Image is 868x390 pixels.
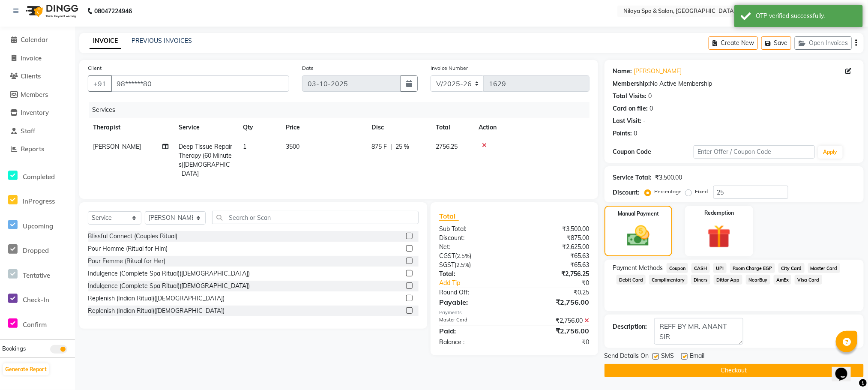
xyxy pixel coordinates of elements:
[691,263,710,273] span: CASH
[761,36,791,50] button: Save
[132,37,192,45] a: PREVIOUS INVOICES
[514,316,596,325] div: ₹2,756.00
[2,90,73,100] a: Members
[605,364,864,377] button: Checkout
[174,118,238,137] th: Service
[21,108,49,117] span: Inventory
[433,316,514,325] div: Master Card
[808,263,841,273] span: Master Card
[93,143,141,150] span: [PERSON_NAME]
[700,222,738,251] img: _gift.svg
[21,90,48,99] span: Members
[2,345,26,352] span: Bookings
[704,209,734,217] label: Redemption
[617,275,646,285] span: Debit Card
[366,118,431,137] th: Disc
[832,356,859,381] iframe: chat widget
[774,275,792,285] span: AmEx
[613,79,855,88] div: No Active Membership
[709,36,758,50] button: Create New
[2,108,73,118] a: Inventory
[88,257,165,266] div: Pour Femme (Ritual for Her)
[650,104,653,113] div: 0
[690,351,705,362] span: Email
[433,297,514,307] div: Payable:
[433,338,514,347] div: Balance :
[88,294,224,303] div: Replenish (Indian Ritual)([DEMOGRAPHIC_DATA])
[649,92,652,101] div: 0
[473,118,590,137] th: Action
[88,64,102,72] label: Client
[618,210,659,218] label: Manual Payment
[456,261,469,268] span: 2.5%
[3,363,49,375] button: Generate Report
[302,64,314,72] label: Date
[613,322,647,331] div: Description:
[439,252,455,260] span: CGST
[88,306,224,315] div: Replenish (Indian Ritual)([DEMOGRAPHIC_DATA])
[436,143,458,150] span: 2756.25
[613,129,632,138] div: Points:
[818,146,843,159] button: Apply
[89,102,596,118] div: Services
[514,270,596,279] div: ₹2,756.25
[433,279,528,288] a: Add Tip
[281,118,366,137] th: Price
[613,173,652,182] div: Service Total:
[528,279,596,288] div: ₹0
[778,263,805,273] span: City Card
[613,104,648,113] div: Card on file:
[21,72,41,80] span: Clients
[2,144,73,154] a: Reports
[795,275,822,285] span: Visa Card
[88,118,174,137] th: Therapist
[390,142,392,151] span: |
[23,296,49,304] span: Check-In
[21,36,48,44] span: Calendar
[433,288,514,297] div: Round Off:
[667,263,688,273] span: Coupon
[88,269,250,278] div: Indulgence (Complete Spa Ritual)([DEMOGRAPHIC_DATA])
[23,271,50,279] span: Tentative
[613,92,647,101] div: Total Visits:
[514,225,596,234] div: ₹3,500.00
[179,143,232,177] span: Deep Tissue Repair Therapy (60 Minutes)[DEMOGRAPHIC_DATA]
[514,326,596,336] div: ₹2,756.00
[691,275,710,285] span: Diners
[431,64,468,72] label: Invoice Number
[649,275,688,285] span: Complimentary
[695,188,708,195] label: Fixed
[286,143,299,150] span: 3500
[433,252,514,261] div: ( )
[433,225,514,234] div: Sub Total:
[433,261,514,270] div: ( )
[514,288,596,297] div: ₹0.25
[433,326,514,336] div: Paid:
[694,145,815,159] input: Enter Offer / Coupon Code
[634,67,682,76] a: [PERSON_NAME]
[634,129,638,138] div: 0
[2,126,73,136] a: Staff
[243,143,246,150] span: 1
[2,72,73,81] a: Clients
[514,338,596,347] div: ₹0
[2,35,73,45] a: Calendar
[605,351,649,362] span: Send Details On
[457,252,470,259] span: 2.5%
[661,351,674,362] span: SMS
[111,75,289,92] input: Search by Name/Mobile/Email/Code
[439,309,590,316] div: Payments
[613,79,650,88] div: Membership:
[23,222,53,230] span: Upcoming
[21,54,42,62] span: Invoice
[88,232,177,241] div: Blissful Connect (Couples Ritual)
[514,234,596,243] div: ₹875.00
[514,243,596,252] div: ₹2,625.00
[613,188,640,197] div: Discount:
[713,263,727,273] span: UPI
[90,33,121,49] a: INVOICE
[23,173,55,181] span: Completed
[613,117,642,126] div: Last Visit:
[613,264,663,273] span: Payment Methods
[439,261,455,269] span: SGST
